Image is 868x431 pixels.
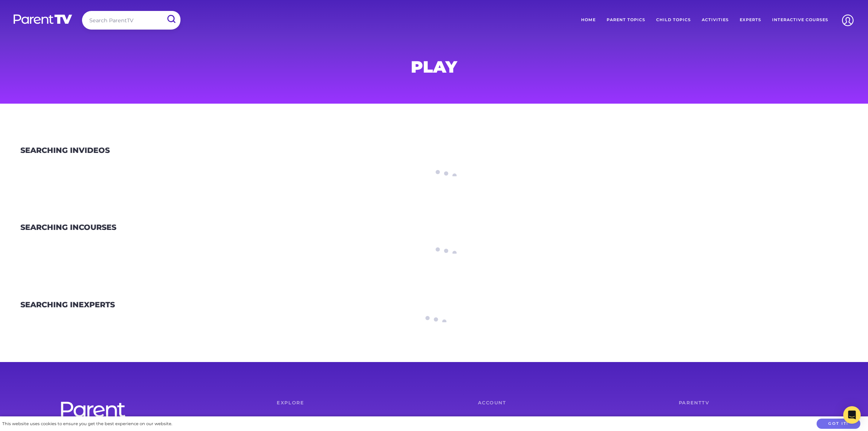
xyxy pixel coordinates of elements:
span: Searching in [20,223,79,232]
h6: Explore [277,401,448,405]
a: Home [576,11,601,29]
span: Searching in [20,146,79,155]
img: parenttv-logo-white.4c85aaf.svg [13,14,73,24]
div: Open Intercom Messenger [843,406,861,424]
img: Account [838,11,857,30]
h3: Courses [20,223,116,232]
h3: Experts [20,300,115,309]
a: Experts [734,11,767,29]
h6: ParentTV [679,401,851,405]
div: This website uses cookies to ensure you get the best experience on our website. [2,420,172,428]
h6: Account [478,401,650,405]
input: Search ParentTV [82,11,180,30]
a: About Us [679,414,851,428]
a: Parent Topics [601,11,651,29]
a: Interactive Courses [767,11,834,29]
h3: Videos [20,146,110,155]
input: Submit [161,11,180,27]
button: Got it! [817,419,860,429]
a: Child Topics [651,11,696,29]
a: Home [277,414,448,428]
span: Searching in [20,300,79,309]
a: Activities [696,11,734,29]
a: Login [478,414,650,428]
h1: play [258,59,610,74]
